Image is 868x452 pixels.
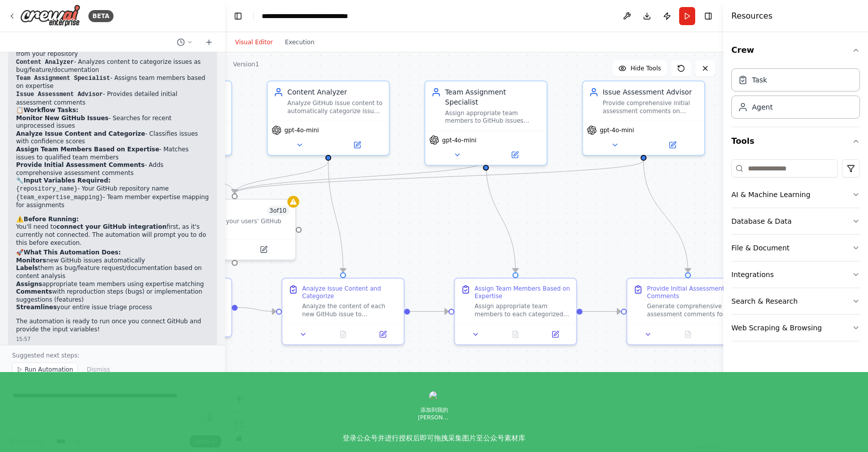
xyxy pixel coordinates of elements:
div: Provide Initial Assessment CommentsGenerate comprehensive initial assessment comments for each Gi... [626,278,749,345]
div: Issue Assessment Advisor [603,87,698,98]
div: BETA [88,10,114,22]
div: GitHub3of10Connect to your users’ GitHub accounts [173,199,296,260]
li: appropriate team members using expertise matching [16,281,209,289]
strong: Monitor New GitHub Issues [16,115,108,122]
span: Run Automation [25,366,73,374]
button: Open in side panel [193,321,227,333]
div: Analyze the content of each new GitHub issue to automatically determine its category. Examine the... [302,302,398,318]
strong: Input Variables Required: [24,177,111,184]
strong: Comments [16,288,52,295]
li: - Assigns team members based on expertise [16,74,209,91]
li: new GitHub issues automatically [16,257,209,265]
strong: Streamlines [16,304,57,311]
div: Issue Assessment AdvisorProvide comprehensive initial assessment comments on GitHub issues with d... [582,80,705,156]
button: Dismiss [82,363,115,377]
p: The automation is ready to run once you connect GitHub and provide the input variables! [16,318,209,333]
button: Database & Data [731,208,860,234]
div: Analyze GitHub issue content to automatically categorize issues as 'bug', 'feature request', or '... [287,99,383,115]
li: with reproduction steps (bugs) or implementation suggestions (features) [16,288,209,304]
button: Web Scraping & Browsing [731,315,860,341]
span: gpt-4o-mini [284,126,318,134]
button: AI & Machine Learning [731,182,860,208]
code: Content Analyzer [16,59,74,66]
li: your entire issue triage process [16,304,209,312]
div: Assign appropriate team members to GitHub issues based on their expertise, workload, and the issu... [445,109,540,125]
li: - Matches issues to qualified team members [16,146,209,161]
li: - Your GitHub repository name [16,185,209,194]
span: Hide Tools [630,64,661,72]
div: Search for and retrieve new GitHub issues from the {repository_name} repository. Focus on recentl... [130,295,225,310]
li: them as bug/feature request/documentation based on content analysis [16,264,209,280]
span: gpt-4o-mini [442,136,476,144]
strong: Before Running: [24,216,79,223]
div: Crew [731,64,860,127]
h2: 🔧 [16,177,209,185]
div: GitHub Issue Monitor [130,87,225,98]
g: Edge from 13d45dd3-aa62-47d7-a55d-eaf25cb3c7e5 to da908419-9855-47da-adca-e47c0184907b [481,161,520,273]
div: Content AnalyzerAnalyze GitHub issue content to automatically categorize issues as 'bug', 'featur... [267,80,390,156]
button: Open in side panel [366,328,399,340]
button: Open in side panel [487,149,542,161]
h2: ⚠️ [16,216,209,224]
button: Tools [731,127,860,155]
button: Hide Tools [612,60,667,76]
code: Team Assignment Specialist [16,75,110,82]
div: Generate comprehensive initial assessment comments for each GitHub issue based on its category an... [647,302,742,318]
div: Team Assignment SpecialistAssign appropriate team members to GitHub issues based on their experti... [424,80,548,166]
button: Run Automation [12,363,78,377]
button: File & Document [731,235,860,261]
g: Edge from a97b0997-f64a-4e86-87a4-0704d0c3aff0 to 94934343-b89a-4993-95b3-072680b34698 [323,161,348,273]
button: Open in side panel [236,244,291,256]
button: No output available [667,328,709,340]
button: Hide right sidebar [701,9,715,23]
g: Edge from a97b0997-f64a-4e86-87a4-0704d0c3aff0 to b3ad68c8-a820-4903-8ad1-b27afa12e70e [230,161,333,194]
strong: Workflow Tasks: [24,107,78,114]
h2: 📋 [16,107,209,115]
li: - Analyzes content to categorize issues as bug/feature/documentation [16,58,209,74]
button: Open in side panel [644,139,700,151]
div: Assign Team Members Based on ExpertiseAssign appropriate team members to each categorized GitHub ... [454,278,577,345]
code: Issue Assessment Advisor [16,91,103,98]
div: Content Analyzer [287,87,383,98]
li: - Provides detailed initial assessment comments [16,91,209,107]
div: Tools [731,155,860,349]
span: Dismiss [87,366,110,374]
button: Search & Research [731,288,860,314]
div: Provide comprehensive initial assessment comments on GitHub issues with detailed reproduction ste... [603,99,698,115]
li: - Team member expertise mapping for assignments [16,194,209,210]
img: Logo [20,5,80,27]
button: No output available [322,328,364,340]
div: Assign Team Members Based on Expertise [475,285,570,300]
button: Open in side panel [538,328,572,340]
div: GitHub Issue MonitorMonitor new GitHub issues in the {repository_name} repository and retrieve de... [109,80,232,156]
div: Team Assignment Specialist [445,87,540,107]
code: {team_expertise_mapping} [16,194,103,201]
div: Analyze Issue Content and Categorize [302,285,398,300]
div: Provide Initial Assessment Comments [647,285,742,300]
g: Edge from 94934343-b89a-4993-95b3-072680b34698 to da908419-9855-47da-adca-e47c0184907b [410,307,449,317]
div: Version 1 [233,60,259,68]
g: Edge from 77dae028-06bb-42cb-98a1-79adc02548fc to b3ad68c8-a820-4903-8ad1-b27afa12e70e [230,161,648,194]
li: - Searches for recent unprocessed issues [16,115,209,130]
strong: Assign Team Members Based on Expertise [16,146,159,153]
button: Execution [279,36,320,48]
button: Visual Editor [229,36,279,48]
p: Suggested next steps: [12,351,213,359]
strong: What This Automation Does: [24,249,121,256]
strong: Provide Initial Assessment Comments [16,161,145,168]
div: Assign appropriate team members to each categorized GitHub issue based on their expertise areas, ... [475,302,570,318]
strong: Monitors [16,257,46,264]
li: - Adds comprehensive assessment comments [16,161,209,177]
p: You'll need to first, as it's currently not connected. The automation will prompt you to do this ... [16,223,209,247]
div: Analyze Issue Content and CategorizeAnalyze the content of each new GitHub issue to automatically... [281,278,404,345]
div: Agent [752,102,773,112]
g: Edge from 77dae028-06bb-42cb-98a1-79adc02548fc to 14c6c0d4-53c7-4e3f-bde5-19b85fc97aed [638,161,693,273]
div: Monitor new GitHub issues in the {repository_name} repository and retrieve detailed information a... [130,99,225,115]
button: Open in side panel [711,328,744,340]
g: Edge from e930a1ac-8b98-4f8d-9583-d5813c2b78cf to 94934343-b89a-4993-95b3-072680b34698 [238,303,276,316]
nav: breadcrumb [262,11,375,21]
g: Edge from da908419-9855-47da-adca-e47c0184907b to 14c6c0d4-53c7-4e3f-bde5-19b85fc97aed [583,307,621,317]
span: Number of enabled actions [266,206,289,216]
h2: 🚀 [16,249,209,257]
strong: connect your GitHub integration [56,223,166,230]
